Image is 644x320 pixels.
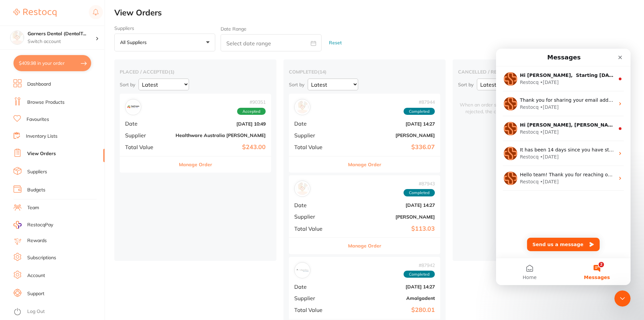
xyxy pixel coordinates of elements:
[294,202,339,208] span: Date
[496,49,631,285] iframe: Intercom live chat
[27,150,56,157] a: View Orders
[24,80,43,87] div: Restocq
[27,169,47,175] a: Suppliers
[24,123,315,129] span: Hello team! Thank you for reaching out to us and welcome to [GEOGRAPHIC_DATA]! 😊 Your account has...
[345,214,435,220] b: [PERSON_NAME]
[345,144,435,151] b: $336.07
[294,284,339,290] span: Date
[27,81,51,88] a: Dashboard
[176,144,266,151] b: $243.00
[13,221,22,229] img: RestocqPay
[345,225,435,232] b: $113.03
[404,108,435,115] span: Completed
[26,133,58,140] a: Inventory Lists
[345,307,435,314] b: $280.01
[24,105,43,112] div: Restocq
[179,156,212,173] button: Manage Order
[237,108,266,115] span: Accepted
[27,290,44,297] a: Support
[237,99,266,105] span: # 90351
[345,284,435,289] b: [DATE] 14:27
[114,34,215,52] button: All suppliers
[24,74,643,79] span: Hi [PERSON_NAME], [PERSON_NAME] biggest deal yet on [PERSON_NAME] Anteriors is here! Add to cart ...
[125,121,170,127] span: Date
[13,5,56,20] a: Restocq Logo
[24,49,501,54] span: Thank you for sharing your email address. You may share your login details to your DA and she wil...
[296,264,309,277] img: Amalgadent
[10,31,24,44] img: Garners Dental (DentalTown 5)
[120,82,135,88] p: Sort by
[88,226,114,231] span: Messages
[120,94,271,173] div: Healthware Australia Ridley#90351AcceptedDate[DATE] 10:49SupplierHealthware Australia [PERSON_NAM...
[120,69,271,75] h2: placed / accepted ( 1 )
[127,101,140,113] img: Healthware Australia Ridley
[348,238,381,254] button: Manage Order
[31,189,104,202] button: Send us a message
[27,237,47,244] a: Rewards
[404,181,435,186] span: # 87943
[294,132,339,138] span: Supplier
[44,55,63,62] div: • [DATE]
[345,202,435,208] b: [DATE] 14:27
[28,31,96,37] h4: Garners Dental (DentalTown 5)
[296,101,309,113] img: Henry Schein Halas
[404,99,435,105] span: # 87944
[27,222,53,228] span: RestocqPay
[27,272,45,279] a: Account
[120,39,149,45] p: All suppliers
[176,121,266,127] b: [DATE] 10:49
[8,73,21,87] img: Profile image for Restocq
[289,69,440,75] h2: completed ( 14 )
[27,116,49,123] a: Favourites
[404,263,435,268] span: # 87942
[24,55,43,62] div: Restocq
[27,255,56,261] a: Subscriptions
[24,98,481,104] span: It has been 14 days since you have started your Restocq journey. We wanted to do a check in and s...
[176,133,266,138] b: Healthware Australia [PERSON_NAME]
[404,271,435,278] span: Completed
[27,204,39,211] a: Team
[345,295,435,301] b: Amalgadent
[345,133,435,138] b: [PERSON_NAME]
[44,105,63,112] div: • [DATE]
[28,38,96,45] p: Switch account
[125,144,170,150] span: Total Value
[296,182,309,195] img: Adam Dental
[221,26,247,32] label: Date Range
[458,69,575,75] h2: cancelled / rejected ( 0 )
[24,130,43,137] div: Restocq
[13,307,103,317] button: Log Out
[294,307,339,313] span: Total Value
[294,214,339,220] span: Supplier
[44,80,63,87] div: • [DATE]
[8,123,21,136] img: Profile image for Restocq
[327,34,344,52] button: Reset
[27,226,40,231] span: Home
[27,308,45,315] a: Log Out
[289,82,304,88] p: Sort by
[294,226,339,232] span: Total Value
[404,189,435,196] span: Completed
[221,34,321,51] input: Select date range
[27,187,45,193] a: Budgets
[294,121,339,127] span: Date
[13,55,91,71] button: $409.98 in your order
[13,9,56,17] img: Restocq Logo
[67,210,135,236] button: Messages
[294,295,339,301] span: Supplier
[614,290,631,307] iframe: Intercom live chat
[8,98,21,111] img: Profile image for Restocq
[458,94,563,115] span: When an order status is updated to cancelled / rejected, the card will show in this column
[27,99,65,106] a: Browse Products
[125,132,170,138] span: Supplier
[114,8,644,17] h2: View Orders
[345,121,435,127] b: [DATE] 14:27
[294,144,339,150] span: Total Value
[348,156,381,173] button: Manage Order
